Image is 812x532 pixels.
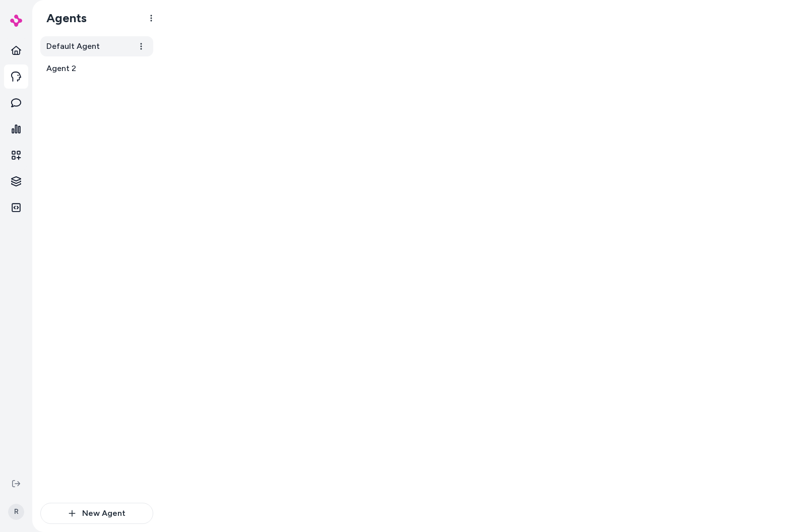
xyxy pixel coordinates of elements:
[40,36,153,56] a: Default Agent
[46,40,100,52] span: Default Agent
[10,15,22,27] img: alby Logo
[6,496,26,528] button: R
[38,11,87,26] h1: Agents
[40,58,153,79] a: Agent 2
[46,62,76,75] span: Agent 2
[8,504,24,520] span: R
[40,503,153,524] button: New Agent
